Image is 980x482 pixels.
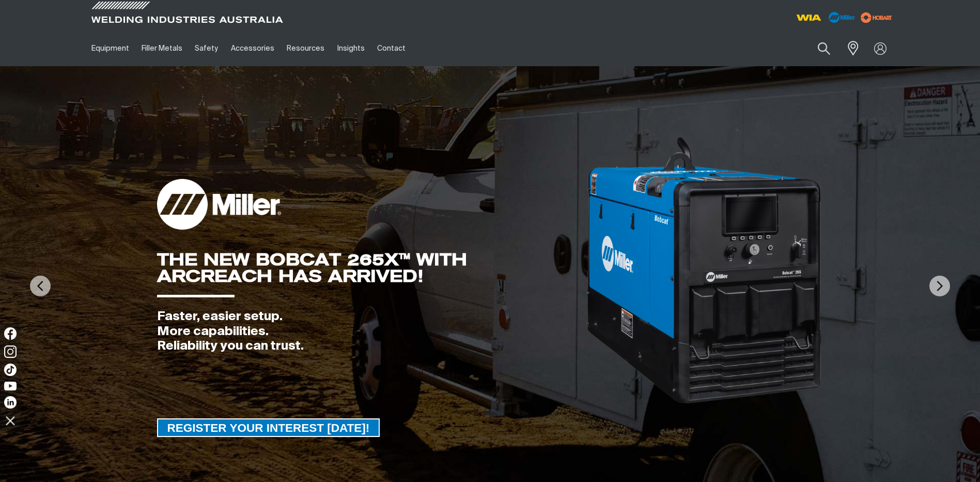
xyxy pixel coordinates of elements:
[281,31,331,66] a: Resources
[189,31,224,66] a: Safety
[4,327,17,340] img: Facebook
[135,31,189,66] a: Filler Metals
[806,36,842,61] button: Search products
[331,31,370,66] a: Insights
[4,382,17,390] img: YouTube
[371,31,412,66] a: Contact
[157,309,586,354] div: Faster, easier setup. More capabilities. Reliability you can trust.
[157,418,380,437] a: REGISTER YOUR INTEREST TODAY!
[4,364,17,376] img: TikTok
[158,418,379,437] span: REGISTER YOUR INTEREST [DATE]!
[4,396,17,409] img: LinkedIn
[157,251,586,284] div: THE NEW BOBCAT 265X™ WITH ARCREACH HAS ARRIVED!
[929,276,950,296] img: NextArrow
[858,10,895,25] img: miller
[4,345,17,358] img: Instagram
[225,31,281,66] a: Accessories
[85,31,693,66] nav: Main
[2,412,19,429] img: hide socials
[30,276,51,296] img: PrevArrow
[85,31,135,66] a: Equipment
[793,36,841,61] input: Product name or item number...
